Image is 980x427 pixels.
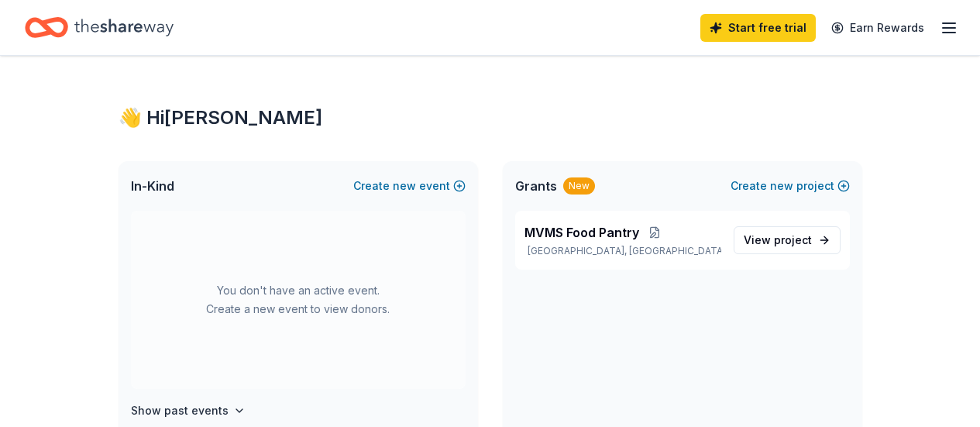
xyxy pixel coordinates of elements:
button: Createnewproject [731,177,850,195]
span: new [393,177,416,195]
span: project [774,233,812,246]
span: new [770,177,793,195]
a: Earn Rewards [822,14,934,42]
button: Show past events [131,401,246,420]
button: Createnewevent [353,177,466,195]
a: Home [25,9,174,46]
a: Start free trial [700,14,816,42]
span: View [744,231,812,250]
div: You don't have an active event. Create a new event to view donors. [131,211,466,389]
h4: Show past events [131,401,229,420]
a: View project [734,226,841,254]
div: 👋 Hi [PERSON_NAME] [119,105,862,130]
span: In-Kind [131,177,174,195]
span: MVMS Food Pantry [524,223,639,242]
span: Grants [515,177,557,195]
div: New [563,177,595,195]
p: [GEOGRAPHIC_DATA], [GEOGRAPHIC_DATA] [524,245,721,257]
